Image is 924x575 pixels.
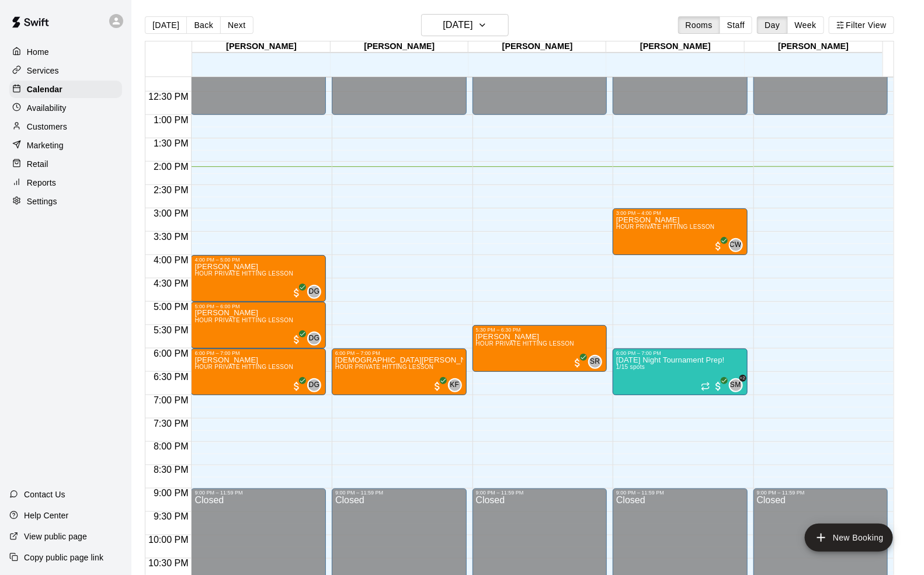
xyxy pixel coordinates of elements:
a: Home [9,43,122,61]
span: 10:30 PM [145,559,191,569]
div: 9:00 PM – 11:59 PM [616,490,744,496]
div: 5:00 PM – 6:00 PM: Braden Roddy [191,302,326,349]
div: 9:00 PM – 11:59 PM [476,490,604,496]
span: Dustin Geiger [312,378,321,392]
div: [PERSON_NAME] [468,41,606,53]
a: Settings [9,193,122,210]
div: 6:00 PM – 7:00 PM [335,350,463,356]
button: [DATE] [421,14,509,36]
a: Reports [9,174,122,191]
div: 6:00 PM – 7:00 PM [194,350,322,356]
div: 4:00 PM – 5:00 PM: Joey Levin [191,255,326,302]
span: All customers have paid [572,357,583,369]
span: 9:30 PM [151,512,192,522]
p: Calendar [27,83,62,95]
span: 6:30 PM [151,372,192,382]
div: 5:00 PM – 6:00 PM [194,304,322,309]
div: 9:00 PM – 11:59 PM [335,490,463,496]
div: 5:30 PM – 6:30 PM: HOUR PRIVATE HITTING LESSON [473,325,607,372]
span: 7:00 PM [151,395,192,405]
button: Rooms [678,16,720,34]
div: Kyle Froemke [448,378,462,392]
a: Services [9,62,122,79]
button: Week [787,16,824,34]
a: Customers [9,118,122,135]
a: Retail [9,155,122,173]
span: All customers have paid [291,381,303,392]
p: Availability [27,102,67,114]
span: All customers have paid [291,287,303,299]
button: Next [220,16,253,34]
span: Kyle Froemke [453,378,462,392]
span: 8:00 PM [151,442,192,452]
a: Calendar [9,81,122,98]
p: Customers [27,121,67,133]
span: SR [590,356,600,368]
div: [PERSON_NAME] [331,41,468,53]
span: Dustin Geiger [312,332,321,346]
div: Cooper Weiss [729,238,743,252]
span: DG [309,379,320,391]
span: All customers have paid [432,381,443,392]
span: 7:30 PM [151,419,192,428]
span: SM [730,379,741,391]
button: Day [757,16,787,34]
p: Marketing [27,140,64,151]
div: Shane McGuire [729,378,743,392]
button: add [805,524,893,552]
div: 6:00 PM – 7:00 PM: christian lee [332,349,467,395]
span: 8:30 PM [151,465,192,475]
div: [PERSON_NAME] [745,41,883,53]
span: HOUR PRIVATE HITTING LESSON [476,340,575,347]
span: DG [309,286,320,298]
span: Steven Rivas [593,355,602,369]
span: Shane McGuire & 2 others [734,378,743,392]
span: 2:00 PM [151,162,192,172]
div: 9:00 PM – 11:59 PM [757,490,885,496]
span: HOUR PRIVATE HITTING LESSON [616,224,715,230]
div: 6:00 PM – 7:00 PM: Friday Night Tournament Prep! [613,349,748,395]
p: Contact Us [24,489,65,500]
span: 10:00 PM [145,535,191,545]
span: Dustin Geiger [312,285,321,299]
span: All customers have paid [291,334,303,346]
div: 3:00 PM – 4:00 PM [616,210,744,216]
span: 3:30 PM [151,232,192,242]
p: Settings [27,196,57,207]
div: Dustin Geiger [307,332,321,346]
div: 6:00 PM – 7:00 PM: Sylas Davidson [191,349,326,395]
button: Back [186,16,221,34]
p: View public page [24,531,87,542]
div: 9:00 PM – 11:59 PM [194,490,322,496]
a: Availability [9,99,122,117]
span: HOUR PRIVATE HITTING LESSON [194,317,293,323]
span: 1/15 spots filled [616,364,645,370]
span: HOUR PRIVATE HITTING LESSON [194,364,293,370]
div: 4:00 PM – 5:00 PM [194,257,322,263]
span: 3:00 PM [151,208,192,218]
div: 6:00 PM – 7:00 PM [616,350,744,356]
div: Steven Rivas [588,355,602,369]
h6: [DATE] [443,17,473,33]
a: Marketing [9,137,122,154]
div: Dustin Geiger [307,285,321,299]
div: Dustin Geiger [307,378,321,392]
span: HOUR PRIVATE HITTING LESSON [194,270,293,277]
span: DG [309,333,320,344]
span: 6:00 PM [151,349,192,358]
button: Staff [720,16,753,34]
div: [PERSON_NAME] [192,41,330,53]
span: 9:00 PM [151,489,192,499]
span: 1:30 PM [151,138,192,148]
p: Copy public page link [24,552,103,563]
span: 4:00 PM [151,255,192,265]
